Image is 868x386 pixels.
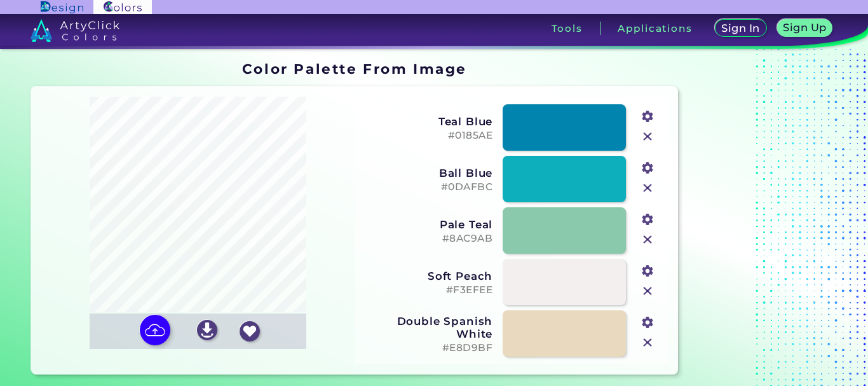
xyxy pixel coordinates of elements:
img: icon_close.svg [639,231,656,248]
h5: Sign Up [783,22,827,33]
h5: #F3EFEE [363,284,492,296]
iframe: Advertisement [683,57,842,380]
h5: #0DAFBC [363,181,492,193]
a: Sign Up [776,19,833,38]
h1: Color Palette From Image [242,59,467,78]
img: icon_close.svg [639,180,656,196]
h3: Ball Blue [363,167,492,179]
img: icon_download_white.svg [197,320,217,340]
h3: Tools [552,24,583,33]
img: icon_close.svg [639,283,656,300]
h5: Sign In [721,23,760,34]
h3: Soft Peach [363,270,492,282]
img: icon_close.svg [639,128,656,145]
img: icon_favourite_white.svg [240,321,260,341]
img: icon_close.svg [639,334,656,351]
img: logo_artyclick_colors_white.svg [31,19,120,42]
h3: Teal Blue [363,115,492,128]
h5: #0185AE [363,130,492,142]
h3: Pale Teal [363,218,492,231]
img: icon picture [140,315,170,345]
h5: #8AC9AB [363,233,492,245]
h3: Double Spanish White [363,315,492,340]
h5: #E8D9BF [363,342,492,354]
a: Sign In [714,19,767,38]
img: ArtyClick Design logo [41,1,83,13]
h3: Applications [618,24,692,33]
